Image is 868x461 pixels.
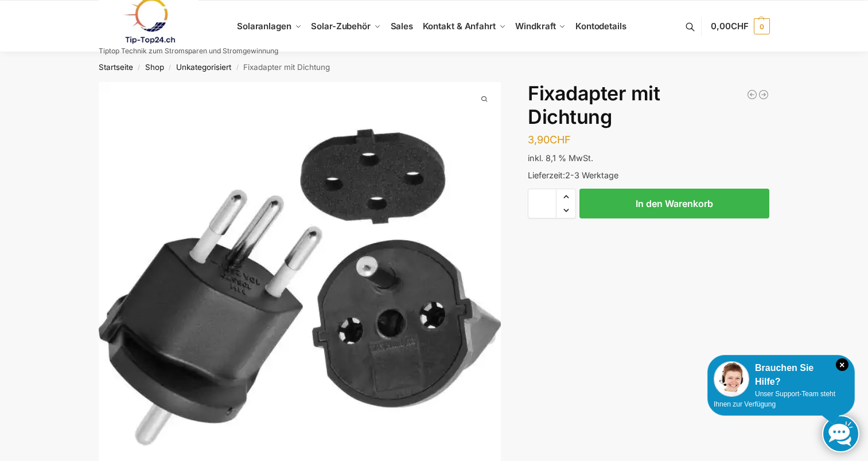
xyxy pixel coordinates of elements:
[133,63,145,72] span: /
[714,361,749,397] img: Customer service
[714,361,848,389] div: Brauchen Sie Hilfe?
[711,9,769,44] a: 0,00CHF 0
[758,89,769,100] a: 100W Schwarz Flexible Solarpanel PV Monokrystallin für Wohnmobil, Balkonkraftwerk, Boot
[231,63,243,72] span: /
[528,170,618,180] span: Lieferzeit:
[754,18,770,34] span: 0
[571,1,631,52] a: Kontodetails
[550,134,571,146] span: CHF
[423,21,496,32] span: Kontakt & Anfahrt
[575,21,626,32] span: Kontodetails
[418,1,511,52] a: Kontakt & Anfahrt
[164,63,176,72] span: /
[386,1,418,52] a: Sales
[746,89,758,100] a: NEP 800 Micro Wechselrichter 800W/600W drosselbar Balkon Solar Anlage W-LAN
[556,189,575,204] span: Increase quantity
[391,21,414,32] span: Sales
[306,1,386,52] a: Solar-Zubehör
[528,153,593,163] span: inkl. 8,1 % MwSt.
[528,189,556,218] input: Produktmenge
[579,189,769,218] button: In den Warenkorb
[311,21,371,32] span: Solar-Zubehör
[99,62,133,72] a: Startseite
[528,134,571,146] bdi: 3,90
[714,390,835,408] span: Unser Support-Team steht Ihnen zur Verfügung
[237,21,291,32] span: Solaranlagen
[145,62,164,72] a: Shop
[528,82,769,129] h1: Fixadapter mit Dichtung
[78,52,790,82] nav: Breadcrumb
[836,358,848,371] i: Schließen
[99,48,278,54] p: Tiptop Technik zum Stromsparen und Stromgewinnung
[556,203,575,218] span: Reduce quantity
[511,1,571,52] a: Windkraft
[515,21,555,32] span: Windkraft
[711,21,748,32] span: 0,00
[565,170,618,180] span: 2-3 Werktage
[731,21,749,32] span: CHF
[176,62,231,72] a: Unkategorisiert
